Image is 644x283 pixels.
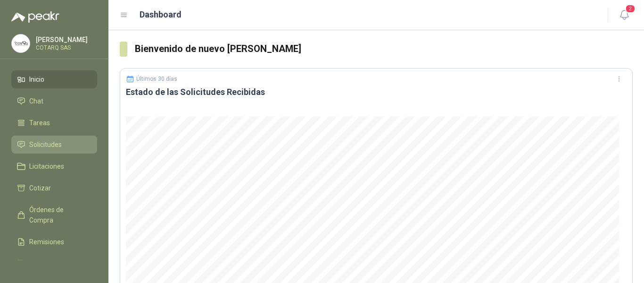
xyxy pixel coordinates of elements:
p: COTARQ SAS [36,45,95,51]
h1: Dashboard [140,8,182,21]
span: Inicio [29,74,44,85]
a: Solicitudes [11,136,97,154]
a: Tareas [11,114,97,132]
img: Logo peakr [11,11,59,23]
button: 2 [616,7,633,24]
p: [PERSON_NAME] [36,36,95,43]
a: Configuración [11,255,97,273]
a: Licitaciones [11,157,97,175]
img: Company Logo [12,34,30,52]
a: Chat [11,92,97,110]
span: Tareas [29,118,50,128]
span: Licitaciones [29,161,64,172]
span: 2 [625,4,636,13]
a: Remisiones [11,233,97,251]
span: Chat [29,96,43,106]
a: Cotizar [11,179,97,197]
p: Últimos 30 días [136,76,177,82]
span: Cotizar [29,183,51,193]
h3: Estado de las Solicitudes Recibidas [126,86,627,98]
span: Solicitudes [29,139,62,150]
span: Configuración [29,258,71,269]
a: Órdenes de Compra [11,201,97,229]
span: Órdenes de Compra [29,205,88,225]
a: Inicio [11,70,97,88]
h3: Bienvenido de nuevo [PERSON_NAME] [135,42,633,56]
span: Remisiones [29,237,64,247]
